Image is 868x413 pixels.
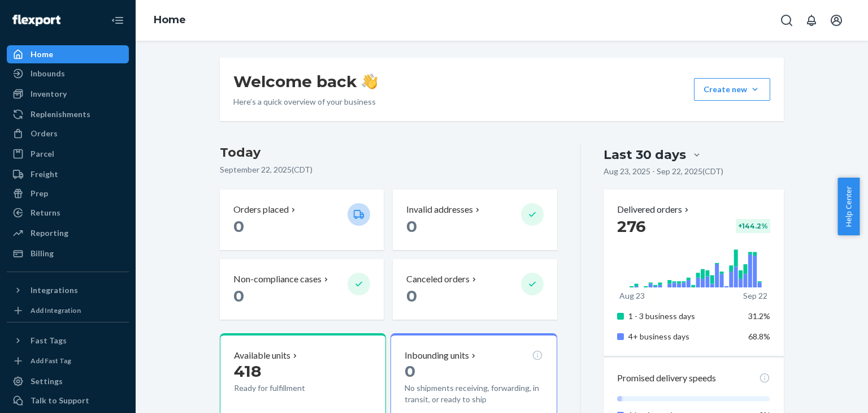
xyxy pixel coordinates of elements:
[31,188,48,199] div: Prep
[234,362,261,381] span: 418
[837,178,860,235] button: Help Center
[233,203,289,216] p: Orders placed
[31,248,54,259] div: Billing
[405,382,542,405] p: No shipments receiving, forwarding, in transit, or ready to ship
[7,64,129,83] a: Inbounds
[7,224,129,242] a: Reporting
[31,68,65,79] div: Inbounds
[31,227,68,239] div: Reporting
[825,9,848,32] button: Open account menu
[405,362,415,381] span: 0
[233,71,377,92] h1: Welcome back
[617,217,646,236] span: 276
[7,332,129,350] button: Fast Tags
[7,244,129,263] a: Billing
[7,165,129,183] a: Freight
[7,45,129,63] a: Home
[7,204,129,222] a: Returns
[31,128,58,139] div: Orders
[234,349,290,362] p: Available units
[31,285,78,296] div: Integrations
[31,335,67,346] div: Fast Tags
[31,109,90,120] div: Replenishments
[31,207,60,218] div: Returns
[31,148,54,160] div: Parcel
[604,166,723,177] p: Aug 23, 2025 - Sep 22, 2025 ( CDT )
[220,144,557,162] h3: Today
[31,356,71,365] div: Add Fast Tag
[406,217,417,236] span: 0
[7,145,129,163] a: Parcel
[7,372,129,390] a: Settings
[31,376,63,387] div: Settings
[7,392,129,410] button: Talk to Support
[405,349,469,362] p: Inbounding units
[796,379,857,407] iframe: Opens a widget where you can chat to one of our agents
[106,9,129,32] button: Close Navigation
[604,146,686,164] div: Last 30 days
[393,259,557,320] button: Canceled orders 0
[406,203,473,216] p: Invalid addresses
[628,311,740,322] p: 1 - 3 business days
[800,9,823,32] button: Open notifications
[7,105,129,123] a: Replenishments
[619,290,645,302] p: Aug 23
[617,372,716,385] p: Promised delivery speeds
[233,96,377,107] p: Here’s a quick overview of your business
[748,311,770,321] span: 31.2%
[7,124,129,143] a: Orders
[31,49,53,60] div: Home
[31,395,89,406] div: Talk to Support
[220,190,384,250] button: Orders placed 0
[694,78,770,101] button: Create new
[7,85,129,103] a: Inventory
[233,273,322,286] p: Non-compliance cases
[7,184,129,203] a: Prep
[406,286,417,306] span: 0
[617,203,691,216] button: Delivered orders
[31,306,81,315] div: Add Integration
[234,382,338,394] p: Ready for fulfillment
[220,164,557,175] p: September 22, 2025 ( CDT )
[406,273,470,286] p: Canceled orders
[145,4,195,37] ol: breadcrumbs
[220,259,384,320] button: Non-compliance cases 0
[31,88,67,100] div: Inventory
[775,9,798,32] button: Open Search Box
[7,354,129,368] a: Add Fast Tag
[743,290,767,302] p: Sep 22
[393,190,557,250] button: Invalid addresses 0
[233,286,244,306] span: 0
[7,304,129,317] a: Add Integration
[233,217,244,236] span: 0
[7,281,129,299] button: Integrations
[31,169,58,180] div: Freight
[736,219,770,233] div: + 144.2 %
[628,331,740,342] p: 4+ business days
[362,74,377,89] img: hand-wave emoji
[12,15,60,26] img: Flexport logo
[154,14,186,26] a: Home
[748,332,770,341] span: 68.8%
